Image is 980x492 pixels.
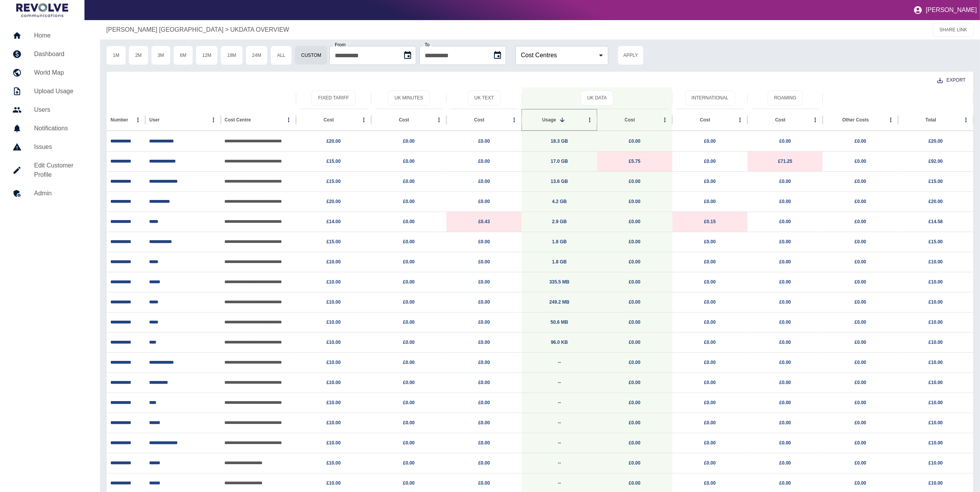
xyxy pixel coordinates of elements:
h5: World Map [34,68,88,77]
a: £0.00 [855,460,866,466]
a: Edit Customer Profile [6,156,94,184]
h5: Dashboard [34,50,88,59]
a: -- [558,420,561,425]
a: £0.00 [403,340,415,345]
a: £0.00 [629,319,641,325]
div: Cost [625,117,635,123]
a: £92.00 [928,159,943,164]
h5: Admin [34,189,88,198]
a: £10.00 [327,380,341,385]
a: £0.00 [478,380,490,385]
a: £14.00 [327,219,341,224]
a: £0.00 [704,299,716,305]
a: £0.00 [779,239,791,244]
div: Total [925,117,936,123]
a: £15.00 [928,239,943,244]
button: Apply [618,46,644,65]
button: [PERSON_NAME] [910,2,980,18]
button: SHARE LINK [933,23,974,37]
a: £0.00 [403,138,415,144]
a: £0.00 [403,159,415,164]
a: £0.00 [704,360,716,365]
button: UK Minutes [388,91,430,106]
button: 12M [196,46,218,65]
a: -- [558,400,561,405]
a: £5.75 [629,159,641,164]
a: £0.00 [704,340,716,345]
a: £0.00 [629,259,641,265]
a: £10.00 [327,259,341,265]
div: Cost [700,117,710,123]
button: Fixed Tariff [312,91,356,106]
button: Roaming [768,91,803,106]
a: £0.00 [855,299,866,305]
a: £10.00 [327,460,341,466]
label: From [335,43,346,47]
a: £15.00 [327,179,341,184]
a: £10.00 [327,440,341,446]
a: £0.00 [704,159,716,164]
h5: Upload Usage [34,87,88,96]
a: £0.00 [478,360,490,365]
a: £0.00 [478,299,490,305]
a: £0.00 [704,259,716,265]
a: £0.00 [629,299,641,305]
a: £0.00 [704,420,716,425]
a: £0.00 [779,259,791,265]
button: Export [931,73,972,87]
a: £10.00 [327,420,341,425]
a: £0.00 [855,179,866,184]
a: -- [558,460,561,466]
button: UK Data [581,91,613,106]
h5: Users [34,105,88,114]
a: £0.00 [629,340,641,345]
a: 335.5 MB [549,279,570,285]
a: £71.25 [778,159,792,164]
h5: Edit Customer Profile [34,161,88,179]
a: £10.00 [928,360,943,365]
a: £0.00 [403,360,415,365]
button: All [270,46,292,65]
a: £10.00 [928,340,943,345]
a: £0.00 [779,460,791,466]
p: > [225,25,229,34]
a: -- [558,440,561,446]
a: £0.00 [704,279,716,285]
a: Admin [6,184,94,203]
a: £0.00 [779,420,791,425]
a: £0.00 [478,340,490,345]
a: £0.00 [779,219,791,224]
button: Cost column menu [735,114,746,125]
a: £10.00 [928,400,943,405]
a: £10.00 [928,380,943,385]
a: -- [558,480,561,486]
div: Cost Centre [225,117,251,123]
a: £0.00 [779,440,791,446]
button: Total column menu [961,114,971,125]
a: £20.00 [928,138,943,144]
a: £10.00 [327,400,341,405]
button: Choose date, selected date is 10 Aug 2025 [490,48,505,63]
a: £0.00 [478,400,490,405]
a: £0.00 [779,360,791,365]
a: £0.00 [403,219,415,224]
a: Home [6,26,94,45]
button: Cost Centre column menu [283,114,294,125]
a: £15.00 [327,239,341,244]
button: Cost column menu [358,114,369,125]
a: £0.00 [704,179,716,184]
button: Custom [295,46,328,65]
a: £0.00 [855,480,866,486]
a: £0.00 [629,199,641,204]
a: £10.00 [327,299,341,305]
a: £0.00 [478,239,490,244]
button: Cost column menu [810,114,821,125]
a: £0.00 [403,239,415,244]
a: £0.00 [403,299,415,305]
a: £0.00 [704,400,716,405]
a: Upload Usage [6,82,94,101]
a: £0.00 [779,380,791,385]
a: £0.00 [629,219,641,224]
div: Cost [474,117,485,123]
a: £0.00 [855,239,866,244]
